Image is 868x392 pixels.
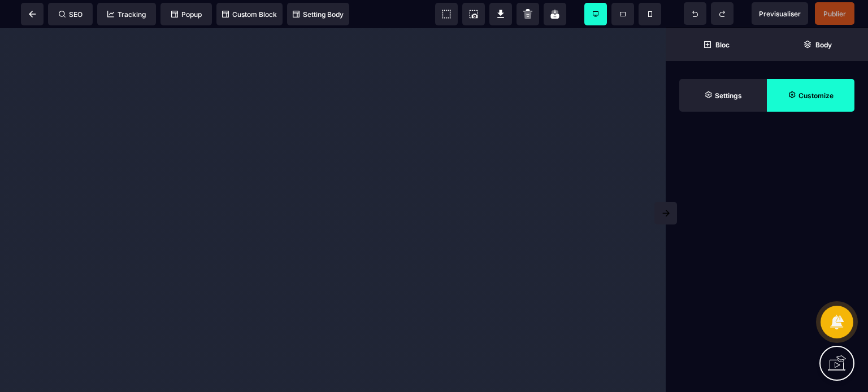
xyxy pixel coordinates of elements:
strong: Bloc [715,41,730,49]
span: Open Layer Manager [767,28,868,61]
span: SEO [59,10,83,19]
span: Custom Block [222,10,277,19]
span: Open Style Manager [767,79,854,112]
strong: Customize [798,91,834,100]
span: Publier [823,10,846,18]
span: Open Blocks [666,28,767,61]
span: Tracking [107,10,146,19]
span: Setting Body [293,10,344,19]
strong: Body [815,41,832,49]
span: Settings [679,79,767,112]
span: Preview [752,2,808,25]
span: Popup [171,10,202,19]
span: Previsualiser [759,10,801,18]
strong: Settings [715,91,742,100]
span: View components [435,3,458,25]
span: Screenshot [462,3,485,25]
